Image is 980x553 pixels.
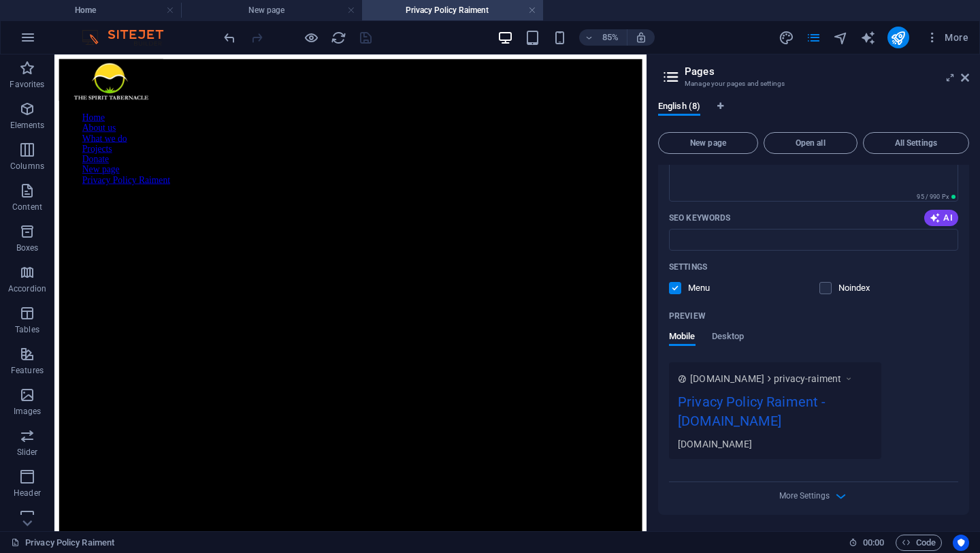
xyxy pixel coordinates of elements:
[902,535,936,551] span: Code
[658,98,700,117] span: English (8)
[920,27,974,48] button: More
[16,242,39,253] p: Boxes
[669,331,744,357] div: Preview
[15,324,39,335] p: Tables
[779,491,830,501] span: More Settings
[331,30,346,46] i: Reload page
[658,132,758,154] button: New page
[872,537,875,548] span: :
[860,29,877,46] button: text_generator
[362,3,543,18] h4: Privacy Policy Raiment
[669,262,707,272] p: Settings
[806,29,822,46] button: pages
[579,29,627,46] button: 85%
[12,202,42,212] p: Content
[863,132,969,154] button: All Settings
[685,78,942,90] h3: Manage your pages and settings
[764,132,857,154] button: Open all
[688,282,732,294] p: Define if you want this page to be shown in auto-generated navigation.
[14,406,42,417] p: Images
[833,29,849,46] button: navigator
[690,372,764,385] span: [DOMAIN_NAME]
[849,535,885,551] h6: Session time
[930,212,953,223] span: AI
[678,392,872,437] div: Privacy Policy Raiment - [DOMAIN_NAME]
[669,157,958,202] textarea: The text in search results and social media
[221,29,238,46] button: undo
[78,29,180,46] img: Editor Logo
[917,193,949,200] span: 95 / 990 Px
[678,437,872,451] div: [DOMAIN_NAME]
[712,328,745,347] span: Desktop
[896,535,942,551] button: Code
[887,27,909,48] button: publish
[774,372,841,385] span: privacy-raiment
[863,535,884,551] span: 00 00
[770,139,851,147] span: Open all
[600,29,621,46] h6: 85%
[860,30,876,46] i: AI Writer
[10,161,44,172] p: Columns
[303,29,319,46] button: Click here to leave preview mode and continue editing
[833,30,849,46] i: Navigator
[806,488,822,504] button: More Settings
[14,488,41,499] p: Header
[685,65,969,78] h2: Pages
[869,139,963,147] span: All Settings
[669,212,730,223] p: SEO Keywords
[17,447,38,458] p: Slider
[953,535,969,551] button: Usercentrics
[664,139,752,147] span: New page
[10,79,44,90] p: Favorites
[838,282,883,294] p: Instruct search engines to exclude this page from search results.
[806,30,821,46] i: Pages (Ctrl+Alt+S)
[658,101,969,127] div: Language Tabs
[914,192,958,202] span: Calculated pixel length in search results
[669,311,706,321] p: Preview of your page in search results
[779,30,794,46] i: Design (Ctrl+Alt+Y)
[926,31,968,44] span: More
[330,29,346,46] button: reload
[181,3,362,18] h4: New page
[924,210,958,226] button: AI
[669,328,696,347] span: Mobile
[8,283,46,294] p: Accordion
[10,120,45,131] p: Elements
[11,365,44,376] p: Features
[635,31,647,44] i: On resize automatically adjust zoom level to fit chosen device.
[779,29,795,46] button: design
[11,535,114,551] a: Click to cancel selection. Double-click to open Pages
[890,30,906,46] i: Publish
[222,30,238,46] i: Undo: Change pages (Ctrl+Z)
